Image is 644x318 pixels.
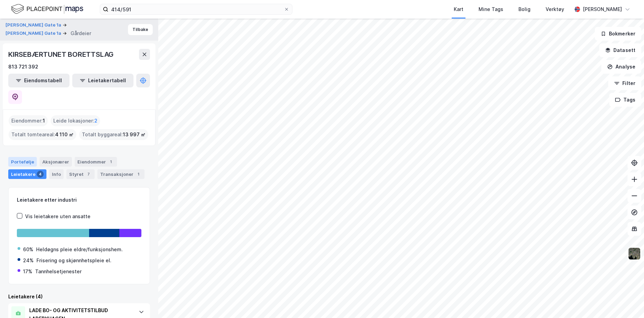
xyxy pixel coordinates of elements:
[9,115,48,126] div: Eiendommer :
[608,76,641,90] button: Filter
[17,196,141,204] div: Leietakere etter industri
[9,129,76,140] div: Totalt tomteareal :
[35,267,82,276] div: Tannhelsetjenester
[51,115,100,126] div: Leide lokasjoner :
[610,285,644,318] iframe: Chat Widget
[37,171,44,178] div: 4
[71,29,91,38] div: Gårdeier
[546,5,564,13] div: Verktøy
[454,5,463,13] div: Kart
[518,5,530,13] div: Bolig
[36,245,123,254] div: Heldøgns pleie eldre/funksjonshem.
[23,267,32,276] div: 17%
[123,130,146,139] span: 13 997 ㎡
[23,256,34,265] div: 24%
[8,169,46,179] div: Leietakere
[107,158,114,165] div: 1
[97,169,144,179] div: Transaksjoner
[66,169,95,179] div: Styret
[11,3,83,15] img: logo.f888ab2527a4732fd821a326f86c7f29.svg
[49,169,64,179] div: Info
[479,5,503,13] div: Mine Tags
[583,5,622,13] div: [PERSON_NAME]
[36,256,111,265] div: Frisering og skjønnhetspleie el.
[128,24,153,35] button: Tilbake
[610,285,644,318] div: Kontrollprogram for chat
[94,117,97,125] span: 2
[6,22,63,29] button: [PERSON_NAME] Gate 1a
[6,30,63,37] button: [PERSON_NAME] Gate 1a
[8,63,38,71] div: 813 721 392
[75,157,117,167] div: Eiendommer
[8,293,150,301] div: Leietakere (4)
[599,43,641,57] button: Datasett
[43,117,45,125] span: 1
[72,74,133,87] button: Leietakertabell
[108,4,284,14] input: Søk på adresse, matrikkel, gårdeiere, leietakere eller personer
[8,157,37,167] div: Portefølje
[40,157,72,167] div: Aksjonærer
[595,27,641,41] button: Bokmerker
[85,171,92,178] div: 7
[601,60,641,74] button: Analyse
[8,74,69,87] button: Eiendomstabell
[628,247,641,260] img: 9k=
[23,245,33,254] div: 60%
[55,130,74,139] span: 4 110 ㎡
[135,171,142,178] div: 1
[8,49,115,60] div: KIRSEBÆRTUNET BORETTSLAG
[79,129,148,140] div: Totalt byggareal :
[609,93,641,107] button: Tags
[25,212,90,221] div: Vis leietakere uten ansatte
